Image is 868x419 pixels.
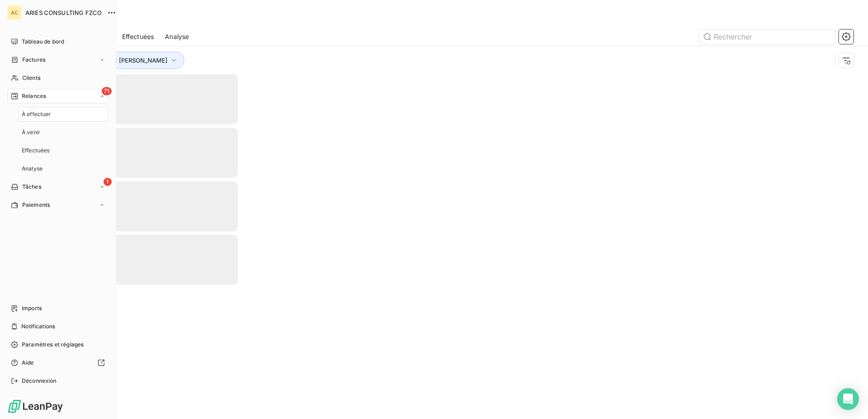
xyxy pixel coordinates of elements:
[21,322,55,331] span: Notifications
[22,146,50,155] span: Effectuées
[122,32,154,41] span: Effectuées
[22,183,41,191] span: Tâches
[22,56,45,64] span: Factures
[7,399,64,414] img: Logo LeanPay
[699,29,835,44] input: Rechercher
[22,38,64,46] span: Tableau de bord
[7,5,22,20] div: AC
[22,110,51,118] span: À effectuer
[78,57,168,64] span: Gestionnaire : [PERSON_NAME]
[22,377,57,385] span: Déconnexion
[104,178,112,186] span: 1
[22,74,40,82] span: Clients
[22,341,84,349] span: Paramètres et réglages
[64,52,184,69] button: Gestionnaire : [PERSON_NAME]
[22,359,34,367] span: Aide
[22,92,46,100] span: Relances
[102,87,112,95] span: 71
[25,9,102,16] span: ARIES CONSULTING FZCO
[22,128,40,136] span: À venir
[165,32,189,41] span: Analyse
[7,356,108,370] a: Aide
[837,388,859,410] div: Open Intercom Messenger
[22,304,42,312] span: Imports
[22,165,43,173] span: Analyse
[22,201,50,209] span: Paiements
